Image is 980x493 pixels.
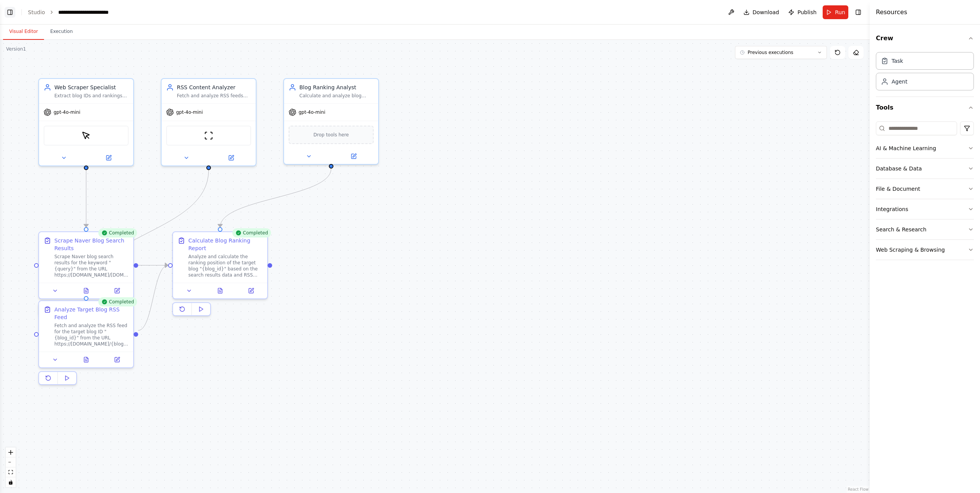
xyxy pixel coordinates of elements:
div: Blog Ranking Analyst [299,84,374,91]
div: RSS Content Analyzer [177,84,251,91]
button: Publish [785,5,820,19]
button: Open in side panel [87,153,130,162]
div: Agent [892,78,907,85]
button: Open in side panel [332,152,375,161]
button: Tools [876,97,974,118]
div: Extract blog IDs and rankings from Naver search results for {query} keyword using specific XPath ... [54,93,129,99]
div: Calculate and analyze blog rankings by comparing search results with RSS content data, and genera... [299,93,374,99]
button: File & Document [876,179,974,199]
img: ScrapeElementFromWebsiteTool [82,131,91,140]
div: Analyze and calculate the ranking position of the target blog "{blog_id}" based on the search res... [188,254,263,278]
div: Calculate Blog Ranking Report [188,237,263,252]
div: CompletedCalculate Blog Ranking ReportAnalyze and calculate the ranking position of the target bl... [172,231,268,319]
div: Completed [98,297,137,306]
button: Execution [44,24,79,40]
button: Open in side panel [209,153,253,162]
div: Web Scraper SpecialistExtract blog IDs and rankings from Naver search results for {query} keyword... [38,78,134,166]
button: View output [70,286,103,295]
button: View output [70,355,103,364]
button: View output [204,286,237,295]
div: Search & Research [876,226,926,233]
div: Integrations [876,205,908,213]
div: Scrape Naver blog search results for the keyword "{query}" from the URL https://[DOMAIN_NAME]/[DO... [54,254,129,278]
a: Studio [28,9,45,15]
button: Run [823,5,848,19]
button: Web Scraping & Browsing [876,240,974,260]
button: zoom in [6,447,16,457]
button: Integrations [876,199,974,219]
div: Scrape Naver Blog Search Results [54,237,129,252]
button: Search & Research [876,219,974,239]
span: Run [835,8,845,16]
button: Previous executions [735,46,827,59]
button: AI & Machine Learning [876,138,974,158]
div: Analyze Target Blog RSS Feed [54,306,129,321]
g: Edge from b6bc5711-a4e8-440c-8ea5-c864a6dc4a8f to fea8b328-b739-4103-a2c5-9fce2597cdc3 [138,262,168,269]
button: toggle interactivity [6,477,16,487]
div: Fetch and analyze RSS feeds from target blog {blog_id} to extract content information and identif... [177,93,251,99]
div: Tools [876,118,974,266]
div: Completed [98,228,137,237]
nav: breadcrumb [28,8,125,16]
div: CompletedScrape Naver Blog Search ResultsScrape Naver blog search results for the keyword "{query... [38,231,134,319]
g: Edge from be9483d9-d883-4bbd-968d-42fff426691c to feb5052b-99cd-4280-97af-3716a6ebf61b [82,170,212,296]
div: Completed [232,228,271,237]
div: Version 1 [6,46,26,52]
div: React Flow controls [6,447,16,487]
span: gpt-4o-mini [176,109,203,115]
div: Web Scraping & Browsing [876,246,945,254]
div: Crew [876,49,974,97]
span: Previous executions [748,49,793,56]
button: Visual Editor [3,24,44,40]
div: File & Document [876,185,920,193]
g: Edge from c4b75a6c-41ec-4cb4-8a62-f0f6eea11db5 to fea8b328-b739-4103-a2c5-9fce2597cdc3 [216,169,335,227]
div: Web Scraper Specialist [54,84,129,91]
button: Crew [876,28,974,49]
button: zoom out [6,457,16,467]
button: Show left sidebar [5,7,15,18]
span: gpt-4o-mini [299,109,325,115]
div: Fetch and analyze the RSS feed for the target blog ID "{blog_id}" from the URL https://[DOMAIN_NA... [54,323,129,347]
g: Edge from feb5052b-99cd-4280-97af-3716a6ebf61b to fea8b328-b739-4103-a2c5-9fce2597cdc3 [138,262,168,334]
img: ScrapeWebsiteTool [204,131,213,140]
a: React Flow attribution [848,487,869,491]
span: Download [753,8,779,16]
button: Open in side panel [104,355,130,364]
div: RSS Content AnalyzerFetch and analyze RSS feeds from target blog {blog_id} to extract content inf... [161,78,256,166]
div: Database & Data [876,165,922,172]
span: Publish [797,8,817,16]
span: gpt-4o-mini [54,109,80,115]
span: Drop tools here [314,131,349,139]
div: Task [892,57,903,65]
button: Hide right sidebar [853,7,864,18]
g: Edge from 8e20e949-55bf-4337-a07a-80135104c7ab to b6bc5711-a4e8-440c-8ea5-c864a6dc4a8f [82,170,90,227]
h4: Resources [876,8,907,17]
div: Blog Ranking AnalystCalculate and analyze blog rankings by comparing search results with RSS cont... [283,78,379,165]
div: AI & Machine Learning [876,144,936,152]
button: Download [740,5,782,19]
button: Open in side panel [238,286,264,295]
div: CompletedAnalyze Target Blog RSS FeedFetch and analyze the RSS feed for the target blog ID "{blog... [38,300,134,388]
button: Open in side panel [104,286,130,295]
button: fit view [6,467,16,477]
button: Database & Data [876,159,974,179]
